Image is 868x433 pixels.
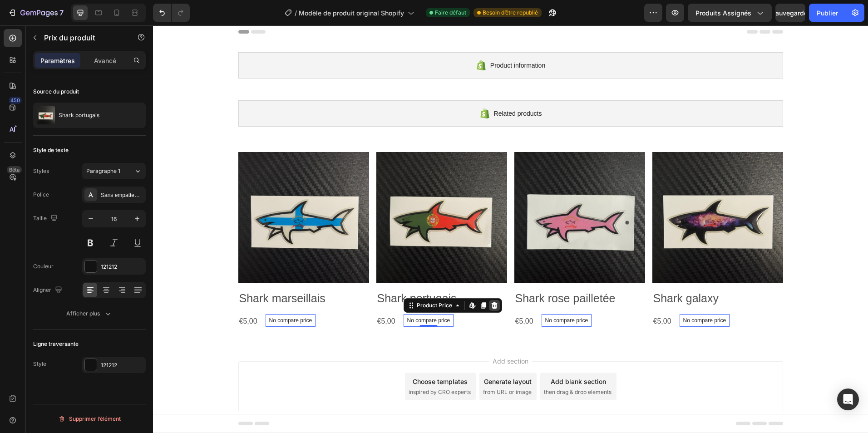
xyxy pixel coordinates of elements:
[837,389,859,410] div: Ouvrez Intercom Messenger
[33,412,146,426] button: Supprimer l’élément
[33,214,47,222] font: Taille
[254,292,297,298] p: No compare price
[4,4,68,22] button: 7
[59,7,64,18] p: 7
[499,289,519,304] div: €5,00
[33,340,79,348] font: Ligne traversante
[33,262,54,271] font: Couleur
[69,413,121,424] font: Supprimer l’élément
[260,351,315,361] div: Choose templates
[688,4,772,22] button: Produits assignés
[361,127,492,257] a: Shark rose pailletée
[337,34,392,45] span: Product information
[330,363,379,371] span: from URL or image
[499,127,630,257] a: Shark galaxy
[153,25,868,433] iframe: Design area
[101,263,143,271] div: 121212
[66,310,100,318] font: Afficher plus
[40,56,75,65] p: Paramètres
[9,97,22,104] div: 450
[295,8,297,18] span: /
[223,289,243,304] div: €5,00
[256,363,318,371] span: inspired by CRO experts
[33,146,69,154] font: Style de texte
[86,167,120,175] span: Paragraphe 1
[361,289,381,304] div: €5,00
[33,360,46,368] font: Style
[33,305,146,322] button: Afficher plus
[33,191,49,199] font: Police
[435,9,466,17] span: Faire défaut
[85,265,216,281] h2: Shark marseillais
[85,127,216,257] a: Shark marseillais
[223,127,354,257] a: Shark portugais
[33,167,49,175] font: Styles
[341,83,389,93] span: Related products
[336,331,379,340] span: Add section
[44,32,121,43] p: Product Price
[771,9,810,17] span: Sauvegarder
[33,286,51,294] font: Aligner
[82,163,146,179] button: Paragraphe 1
[392,292,435,298] p: No compare price
[817,8,838,18] font: Publier
[94,56,116,65] p: Avancé
[299,8,404,18] span: Modèle de produit original Shopify
[85,289,105,304] div: €5,00
[809,4,846,22] button: Publier
[37,106,55,124] img: Caractéristique du produit IMG
[223,265,354,281] h2: Shark portugais
[116,292,159,298] p: No compare price
[530,292,573,298] p: No compare price
[695,8,751,18] span: Produits assignés
[262,276,301,284] div: Product Price
[101,191,143,199] div: Sans empattement
[398,351,453,361] div: Add blank section
[361,265,492,281] h2: Shark rose pailletée
[499,265,630,281] h2: Shark galaxy
[33,88,79,96] font: Source du produit
[59,112,99,118] p: Shark portugais
[775,4,805,22] button: Sauvegarder
[483,9,538,17] span: Besoin d’être republié
[153,4,190,22] div: Annuler/Rétablir
[331,351,379,361] div: Generate layout
[7,166,22,173] div: Bêta
[101,361,143,369] div: 121212
[391,363,459,371] span: then drag & drop elements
